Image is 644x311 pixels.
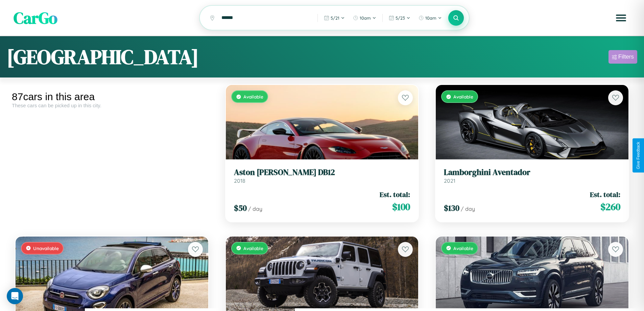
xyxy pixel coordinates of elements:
span: $ 260 [600,200,620,214]
a: Lamborghini Aventador2021 [444,168,620,184]
div: These cars can be picked up in this city. [12,103,212,108]
button: 5/21 [320,13,348,23]
span: $ 130 [444,202,459,214]
span: Available [453,94,473,99]
span: 5 / 23 [396,15,405,21]
span: 5 / 21 [331,15,339,21]
span: Est. total: [590,190,620,199]
span: / day [248,205,262,212]
button: 10am [350,13,380,23]
span: $ 50 [234,202,247,214]
button: Filters [609,50,637,64]
h3: Lamborghini Aventador [444,168,620,177]
span: 2018 [234,177,245,184]
span: Available [453,245,473,251]
h3: Aston [PERSON_NAME] DB12 [234,168,410,177]
span: Unavailable [33,245,59,251]
span: $ 100 [392,200,410,214]
button: Open menu [612,8,630,27]
a: Aston [PERSON_NAME] DB122018 [234,168,410,184]
div: 87 cars in this area [12,91,212,103]
div: Filters [618,53,634,60]
button: 10am [415,13,445,23]
button: 5/23 [385,13,414,23]
span: 2021 [444,177,455,184]
span: CarGo [14,7,57,29]
div: Give Feedback [636,142,641,169]
h1: [GEOGRAPHIC_DATA] [7,43,199,71]
div: Open Intercom Messenger [7,288,23,304]
span: 10am [360,15,371,21]
span: / day [461,205,475,212]
span: Available [243,245,263,251]
span: 10am [425,15,436,21]
span: Est. total: [380,190,410,199]
span: Available [243,94,263,99]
